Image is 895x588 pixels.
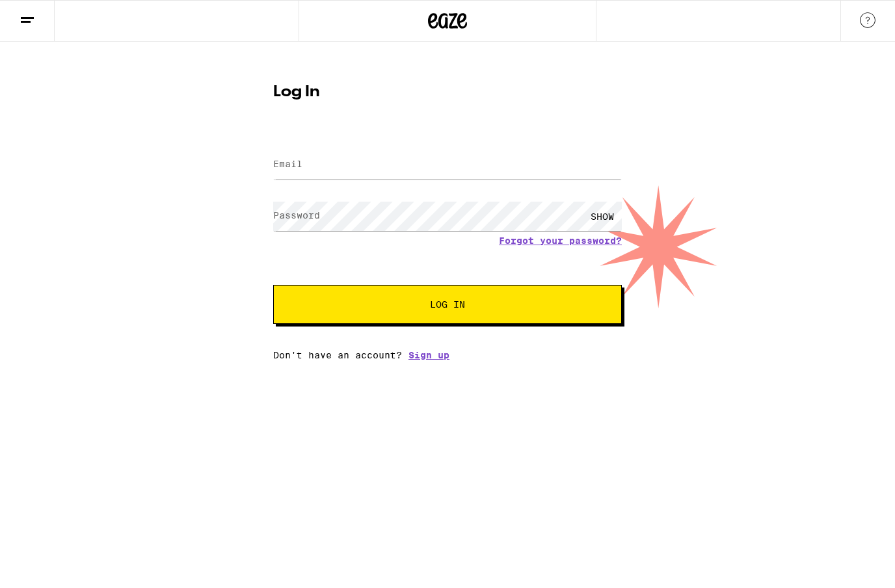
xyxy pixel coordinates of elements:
span: Log In [430,300,465,309]
div: SHOW [583,202,622,231]
label: Password [273,210,320,220]
label: Email [273,159,302,169]
div: Don't have an account? [273,350,622,360]
a: Forgot your password? [499,235,622,246]
a: Sign up [408,350,449,360]
span: Hi. Need any help? [8,9,94,20]
button: Log In [273,285,622,324]
input: Email [273,150,622,180]
h1: Log In [273,85,622,100]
